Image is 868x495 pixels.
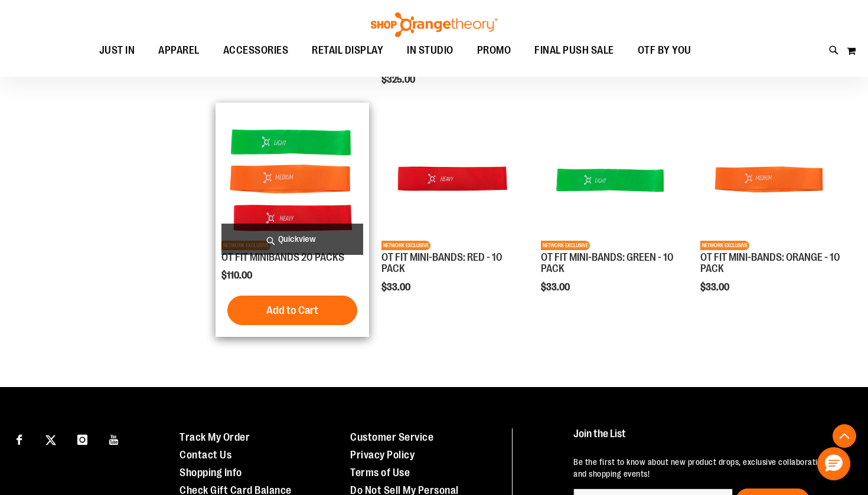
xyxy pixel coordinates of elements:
[700,241,749,250] span: NETWORK EXCLUSIVE
[381,109,523,250] img: Product image for OT FIT MINI-BANDS: RED - 10 PACK
[104,428,125,449] a: Visit our Youtube page
[626,37,703,64] a: OTF BY YOU
[541,109,682,250] img: Product image for OT FIT MINI-BANDS: GREEN - 10 PACK
[211,37,301,64] a: ACCESSORIES
[266,304,318,317] span: Add to Cart
[45,435,56,445] img: Twitter
[694,103,847,323] div: product
[350,431,433,443] a: Customer Service
[381,109,523,251] a: Product image for OT FIT MINI-BANDS: RED - 10 PACKNETWORK EXCLUSIVE
[221,270,254,281] span: $110.00
[541,251,674,275] a: OT FIT MINI-BANDS: GREEN - 10 PACK
[407,37,453,64] span: IN STUDIO
[465,37,523,64] a: PROMO
[146,37,211,64] a: APPAREL
[700,109,841,250] img: Product image for OT FIT MINI-BANDS: ORANGE - 10 PACK
[158,37,200,64] span: APPAREL
[700,109,841,251] a: Product image for OT FIT MINI-BANDS: ORANGE - 10 PACKNETWORK EXCLUSIVE
[833,424,856,448] button: Back To Top
[573,456,845,480] p: Be the first to know about new product drops, exclusive collaborations, and shopping events!
[700,282,731,293] span: $33.00
[180,467,242,478] a: Shopping Info
[72,428,93,449] a: Visit our Instagram page
[227,296,357,325] button: Add to Cart
[534,37,614,64] span: FINAL PUSH SALE
[180,431,250,443] a: Track My Order
[523,37,626,64] a: FINAL PUSH SALE
[376,103,528,323] div: product
[535,103,688,323] div: product
[395,37,465,64] a: IN STUDIO
[221,109,363,251] a: Product image for OT FIT MINIBANDS 20 PACKSNETWORK EXCLUSIVE
[369,12,499,37] img: Shop Orangetheory
[180,449,231,461] a: Contact Us
[216,103,368,337] div: product
[381,282,412,293] span: $33.00
[312,37,383,64] span: RETAIL DISPLAY
[350,467,410,478] a: Terms of Use
[541,282,572,293] span: $33.00
[221,224,363,255] a: Quickview
[87,37,147,64] a: JUST IN
[381,241,430,250] span: NETWORK EXCLUSIVE
[9,428,30,449] a: Visit our Facebook page
[99,37,135,64] span: JUST IN
[541,109,682,251] a: Product image for OT FIT MINI-BANDS: GREEN - 10 PACKNETWORK EXCLUSIVE
[700,251,840,275] a: OT FIT MINI-BANDS: ORANGE - 10 PACK
[477,37,511,64] span: PROMO
[221,109,363,250] img: Product image for OT FIT MINIBANDS 20 PACKS
[41,428,61,449] a: Visit our X page
[221,251,344,263] a: OT FIT MINIBANDS 20 PACKS
[381,251,502,275] a: OT FIT MINI-BANDS: RED - 10 PACK
[223,37,289,64] span: ACCESSORIES
[541,241,590,250] span: NETWORK EXCLUSIVE
[573,428,845,450] h4: Join the List
[381,74,417,85] span: $325.00
[350,449,415,461] a: Privacy Policy
[638,37,691,64] span: OTF BY YOU
[817,447,850,480] button: Hello, have a question? Let’s chat.
[300,37,395,64] a: RETAIL DISPLAY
